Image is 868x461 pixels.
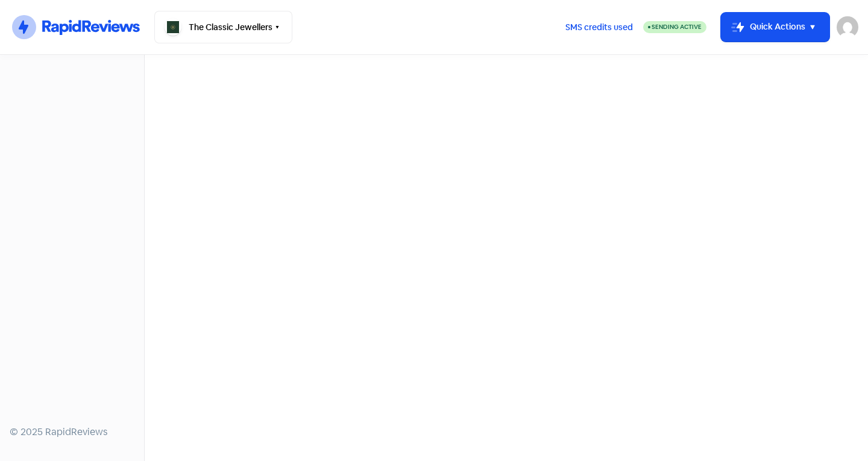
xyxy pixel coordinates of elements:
[10,425,134,439] div: © 2025 RapidReviews
[837,16,858,38] img: User
[555,20,643,33] a: SMS credits used
[652,23,702,31] span: Sending Active
[721,13,829,42] button: Quick Actions
[565,21,633,34] span: SMS credits used
[154,11,292,43] button: The Classic Jewellers
[643,20,706,34] a: Sending Active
